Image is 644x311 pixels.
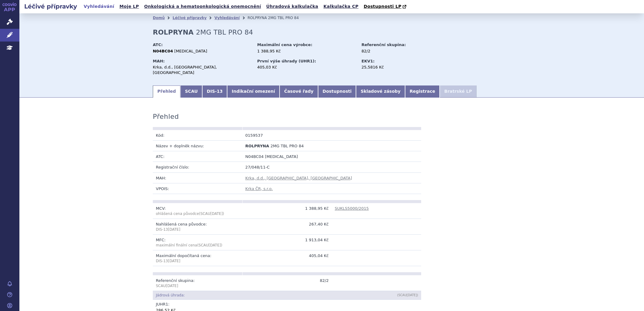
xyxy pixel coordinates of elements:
[153,113,179,121] h3: Přehled
[242,275,332,291] td: 82/2
[245,154,264,159] span: N04BC04
[214,16,240,20] a: Vyhledávání
[168,227,180,232] span: [DATE]
[361,48,430,54] div: 82/2
[153,59,165,63] strong: MAH:
[318,85,356,98] a: Dostupnosti
[242,250,332,266] td: 405,04 Kč
[153,16,165,20] a: Domů
[268,16,299,20] span: 2MG TBL PRO 84
[166,284,178,288] span: [DATE]
[361,59,374,63] strong: EKV1:
[153,151,242,162] td: ATC:
[174,49,207,53] span: [MEDICAL_DATA]
[153,291,332,300] td: Jádrová úhrada:
[153,49,173,53] strong: N04BC04
[257,42,312,47] strong: Maximální cena výrobce:
[257,65,356,70] div: 405,03 Kč
[156,212,199,216] span: ohlášená cena původce
[242,219,332,235] td: 267,40 Kč
[153,235,242,250] td: MFC:
[407,293,417,297] span: [DATE]
[245,186,273,191] a: Krka ČR, s.r.o.
[335,206,369,211] a: SUKLS5000/2015
[397,293,418,297] span: (SCAU )
[19,2,82,11] h2: Léčivé přípravky
[197,243,222,247] span: (SCAU )
[166,302,168,306] span: 1
[270,144,304,148] span: 2MG TBL PRO 84
[153,162,242,172] td: Registrační číslo:
[153,183,242,194] td: VPOIS:
[245,144,269,148] span: ROLPRYNA
[264,2,320,11] a: Úhradová kalkulačka
[153,130,242,141] td: Kód:
[153,141,242,151] td: Název + doplněk názvu:
[242,203,332,219] td: 1 388,95 Kč
[209,243,221,247] span: [DATE]
[156,283,239,289] p: SCAU
[265,154,298,159] span: [MEDICAL_DATA]
[118,2,141,11] a: Moje LP
[242,162,421,172] td: 27/048/11-C
[153,85,180,98] a: Přehled
[257,59,316,63] strong: První výše úhrady (UHR1):
[280,85,318,98] a: Časové řady
[153,219,242,235] td: Nahlášená cena původce:
[210,212,223,216] span: [DATE]
[405,85,440,98] a: Registrace
[173,16,206,20] a: Léčivé přípravky
[227,85,280,98] a: Indikační omezení
[153,65,251,75] div: Krka, d.d., [GEOGRAPHIC_DATA], [GEOGRAPHIC_DATA]
[356,85,405,98] a: Skladové zásoby
[242,235,332,250] td: 1 913,04 Kč
[156,259,239,264] p: DIS-13
[196,28,253,36] span: 2MG TBL PRO 84
[153,28,194,36] strong: ROLPRYNA
[247,16,267,20] span: ROLPRYNA
[364,4,401,9] span: Dostupnosti LP
[153,250,242,266] td: Maximální dopočítaná cena:
[82,2,116,11] a: Vyhledávání
[153,172,242,183] td: MAH:
[156,227,239,232] p: DIS-13
[322,2,361,11] a: Kalkulačka CP
[153,203,242,219] td: MCV:
[156,212,224,216] span: (SCAU )
[156,243,239,248] p: maximální finální cena
[168,259,180,263] span: [DATE]
[361,65,430,70] div: 25,5816 Kč
[142,2,263,11] a: Onkologická a hematoonkologická onemocnění
[180,85,202,98] a: SCAU
[361,42,406,47] strong: Referenční skupina:
[202,85,227,98] a: DIS-13
[242,130,332,141] td: 0159537
[362,2,409,11] a: Dostupnosti LP
[153,42,163,47] strong: ATC:
[153,275,242,291] td: Referenční skupina:
[257,48,356,54] div: 1 388,95 Kč
[245,176,352,180] a: Krka, d.d., [GEOGRAPHIC_DATA], [GEOGRAPHIC_DATA]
